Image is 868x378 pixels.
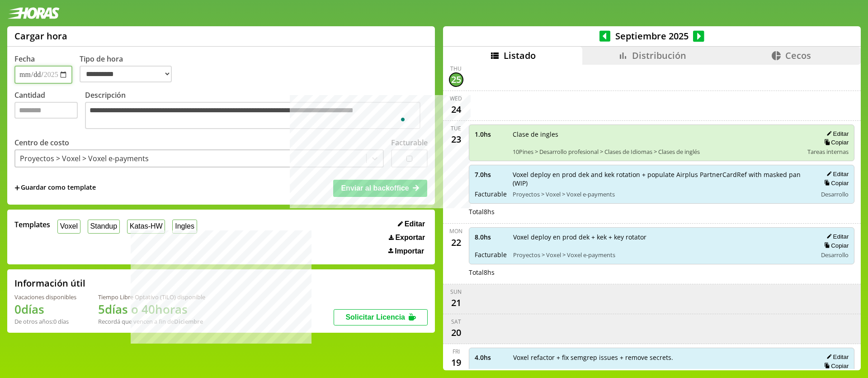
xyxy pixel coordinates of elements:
span: Listado [504,49,536,62]
span: Importar [395,247,424,255]
button: Solicitar Licencia [334,309,428,325]
span: Desarrollo [821,190,849,198]
span: +Guardar como template [14,183,96,193]
div: 20 [449,325,463,340]
button: Editar [824,130,849,138]
span: 10Pines > Desarrollo profesional > Clases de Idiomas > Clases de inglés [513,148,802,156]
button: Enviar al backoffice [333,180,427,197]
button: Katas-HW [127,220,165,234]
div: Total 8 hs [469,207,855,216]
div: 21 [449,296,463,310]
span: 8.0 hs [475,233,507,241]
button: Copiar [821,139,849,146]
span: 1.0 hs [475,130,506,139]
span: Facturable [475,250,507,259]
b: Diciembre [174,317,203,325]
div: Vacaciones disponibles [14,293,76,301]
span: + [14,183,20,193]
button: Ingles [172,220,197,234]
span: Proyectos > Voxel > Voxel e-payments [513,251,811,259]
div: Proyectos > Voxel > Voxel e-payments [20,153,149,163]
div: Thu [450,65,462,72]
div: Wed [450,95,462,102]
span: Clase de ingles [513,130,802,139]
h1: 5 días o 40 horas [98,301,205,317]
button: Copiar [821,362,849,370]
button: Copiar [821,242,849,249]
img: logotipo [7,7,60,19]
label: Facturable [391,138,428,148]
label: Tipo de hora [80,54,179,84]
span: Desarrollo [821,251,849,259]
button: Copiar [821,179,849,187]
div: 25 [449,72,463,87]
button: Standup [88,220,120,234]
div: 23 [449,132,463,147]
span: Voxel deploy en prod dek + kek + key rotator [513,233,811,241]
button: Exportar [386,233,428,242]
label: Centro de costo [14,138,69,148]
button: Editar [824,233,849,240]
label: Cantidad [14,90,85,131]
div: Sat [451,318,461,325]
button: Editar [824,353,849,361]
select: Tipo de hora [80,66,172,82]
div: Recordá que vencen a fin de [98,317,205,325]
span: Editar [405,220,425,228]
button: Voxel [57,220,80,234]
span: Tareas internas [807,148,849,156]
div: 22 [449,235,463,249]
div: Tiempo Libre Optativo (TiLO) disponible [98,293,205,301]
label: Fecha [14,54,35,64]
button: Editar [824,170,849,178]
div: De otros años: 0 días [14,317,76,325]
span: Voxel deploy en prod dek and kek rotation + populate Airplus PartnerCardRef with masked pan (WIP) [513,170,811,187]
h2: Información útil [14,277,85,289]
span: Templates [14,220,50,230]
span: Solicitar Licencia [345,313,405,321]
div: Mon [449,227,462,235]
span: Septiembre 2025 [610,30,693,42]
h1: Cargar hora [14,30,67,42]
h1: 0 días [14,301,76,317]
span: 7.0 hs [475,170,506,179]
span: Distribución [632,49,686,62]
button: Editar [395,220,428,229]
div: scrollable content [443,65,861,369]
span: 4.0 hs [475,353,507,362]
div: Total 8 hs [469,268,855,277]
label: Descripción [85,90,428,131]
div: 19 [449,355,463,370]
div: Sun [450,288,462,296]
span: Voxel refactor + fix semgrep issues + remove secrets. [513,353,811,362]
div: 24 [449,102,463,117]
span: Enviar al backoffice [341,184,409,192]
span: Cecos [785,49,811,62]
input: Cantidad [14,102,78,119]
span: Facturable [475,190,506,198]
div: Tue [451,124,461,132]
div: Fri [453,348,460,355]
textarea: To enrich screen reader interactions, please activate Accessibility in Grammarly extension settings [85,102,420,129]
span: Exportar [395,234,425,242]
span: Proyectos > Voxel > Voxel e-payments [513,190,811,198]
